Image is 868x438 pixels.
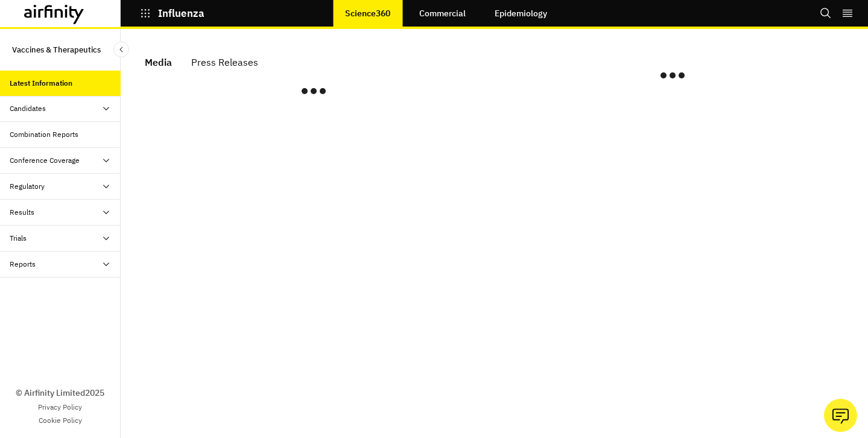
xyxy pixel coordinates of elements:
[12,39,101,61] p: Vaccines & Therapeutics
[10,259,36,270] div: Reports
[158,8,204,19] p: Influenza
[10,78,72,89] div: Latest Information
[10,155,80,166] div: Conference Coverage
[140,3,204,24] button: Influenza
[16,387,104,399] p: © Airfinity Limited 2025
[39,415,82,426] a: Cookie Policy
[345,8,390,18] p: Science360
[191,53,258,71] div: Press Releases
[113,42,129,57] button: Close Sidebar
[824,399,857,432] button: Ask our analysts
[10,129,78,140] div: Combination Reports
[10,207,34,218] div: Results
[10,181,45,192] div: Regulatory
[10,103,46,114] div: Candidates
[38,402,82,413] a: Privacy Policy
[145,53,172,71] div: Media
[10,233,27,244] div: Trials
[820,3,832,24] button: Search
